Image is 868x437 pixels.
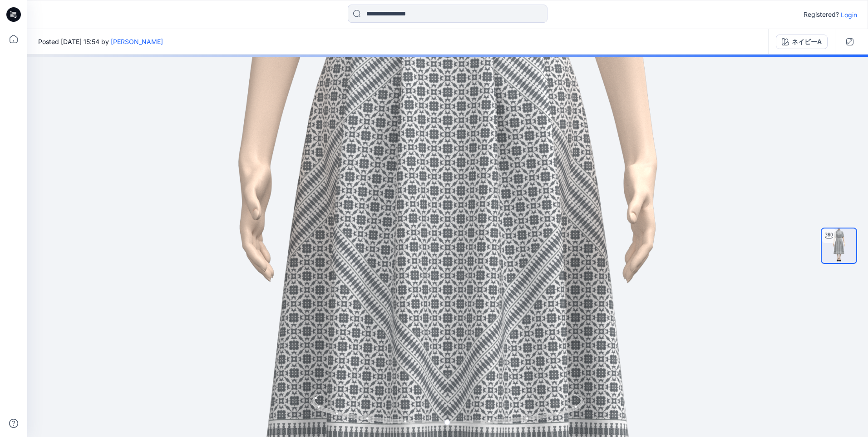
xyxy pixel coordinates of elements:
[776,35,828,49] button: ネイビーA
[841,10,857,20] p: Login
[38,37,163,46] span: Posted [DATE] 15:54 by
[111,38,163,45] a: [PERSON_NAME]
[792,37,822,47] div: ネイビーA
[804,9,839,20] p: Registered?
[822,228,856,263] img: turntable-01-10-2025-07:44:10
